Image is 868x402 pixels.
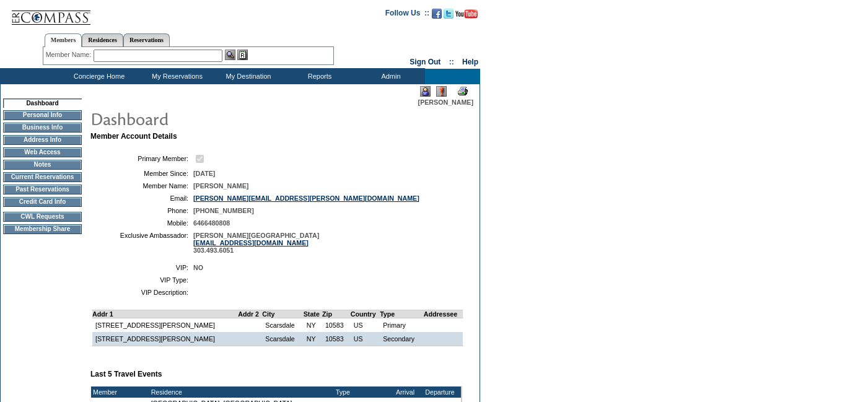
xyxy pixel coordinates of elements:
[380,310,424,318] td: Type
[3,110,82,120] td: Personal Info
[92,310,239,318] td: Addr 1
[262,318,303,332] td: Scarsdale
[95,219,188,227] td: Mobile:
[123,33,170,46] a: Reservations
[449,58,454,66] span: ::
[193,232,319,254] span: [PERSON_NAME][GEOGRAPHIC_DATA] 303.493.6051
[45,33,82,47] a: Members
[92,318,239,332] td: [STREET_ADDRESS][PERSON_NAME]
[3,172,82,182] td: Current Reservations
[380,318,424,332] td: Primary
[95,276,188,284] td: VIP Type:
[193,264,203,271] span: NO
[3,185,82,194] td: Past Reservations
[46,50,94,60] div: Member Name:
[410,58,441,66] a: Sign Out
[322,318,351,332] td: 10583
[95,264,188,271] td: VIP:
[3,212,82,222] td: CWL Requests
[322,310,351,318] td: Zip
[424,310,463,318] td: Addressee
[432,9,442,19] img: Become our fan on Facebook
[92,332,239,346] td: [STREET_ADDRESS][PERSON_NAME]
[420,86,431,97] img: Impersonate
[444,9,454,19] img: Follow us on Twitter
[351,318,380,332] td: US
[91,387,149,398] td: Member
[262,310,303,318] td: City
[3,224,82,234] td: Membership Share
[455,12,478,20] a: Subscribe to our YouTube Channel
[423,387,457,398] td: Departure
[140,69,211,84] td: My Reservations
[193,194,419,202] a: [PERSON_NAME][EMAIL_ADDRESS][PERSON_NAME][DOMAIN_NAME]
[283,69,354,84] td: Reports
[458,87,468,95] img: Print Dashboard
[432,12,442,20] a: Become our fan on Facebook
[237,50,248,60] img: Reservations
[380,332,424,346] td: Secondary
[304,318,322,332] td: NY
[193,170,215,177] span: [DATE]
[455,9,478,19] img: Subscribe to our YouTube Channel
[90,132,177,141] b: Member Account Details
[193,182,248,190] span: [PERSON_NAME]
[3,135,82,145] td: Address Info
[225,50,235,60] img: View
[55,69,140,84] td: Concierge Home
[3,147,82,157] td: Web Access
[211,69,283,84] td: My Destination
[193,219,230,227] span: 6466480808
[418,98,473,106] span: [PERSON_NAME]
[193,207,254,214] span: [PHONE_NUMBER]
[90,106,338,131] img: pgTtlDashboard.gif
[385,7,429,22] td: Follow Us ::
[3,98,82,108] td: Dashboard
[351,332,380,346] td: US
[304,332,322,346] td: NY
[3,160,82,170] td: Notes
[95,289,188,296] td: VIP Description:
[262,332,303,346] td: Scarsdale
[95,232,188,254] td: Exclusive Ambassador:
[436,86,447,97] img: Log Concern/Member Elevation
[95,153,188,165] td: Primary Member:
[193,239,309,247] a: [EMAIL_ADDRESS][DOMAIN_NAME]
[3,123,82,133] td: Business Info
[444,12,454,20] a: Follow us on Twitter
[95,207,188,214] td: Phone:
[3,197,82,207] td: Credit Card Info
[354,69,425,84] td: Admin
[238,310,262,318] td: Addr 2
[95,182,188,190] td: Member Name:
[322,332,351,346] td: 10583
[334,387,388,398] td: Type
[351,310,380,318] td: Country
[462,58,478,66] a: Help
[95,170,188,177] td: Member Since:
[388,387,423,398] td: Arrival
[90,370,162,378] b: Last 5 Travel Events
[95,194,188,202] td: Email:
[82,33,123,46] a: Residences
[304,310,322,318] td: State
[149,387,334,398] td: Residence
